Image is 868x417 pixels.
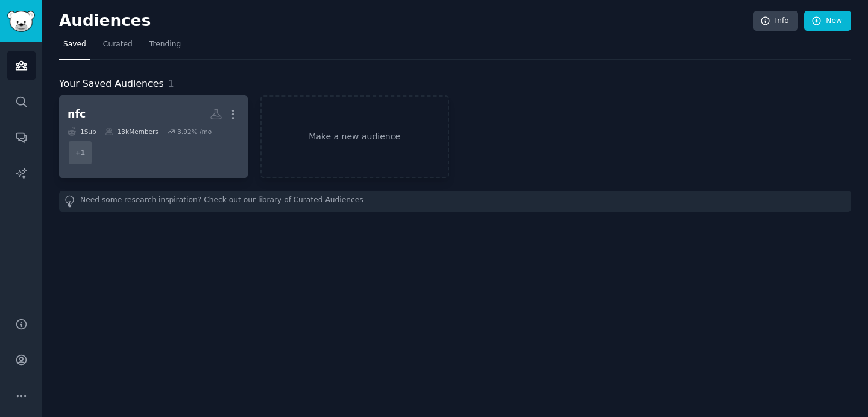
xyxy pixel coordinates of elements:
[177,127,212,136] div: 3.92 % /mo
[68,127,96,136] div: 1 Sub
[804,11,851,31] a: New
[260,95,449,178] a: Make a new audience
[7,11,35,32] img: GummySearch logo
[63,39,86,50] span: Saved
[99,35,137,60] a: Curated
[68,107,86,122] div: nfc
[59,191,851,212] div: Need some research inspiration? Check out our library of
[68,140,93,165] div: + 1
[103,39,133,50] span: Curated
[59,95,248,178] a: nfc1Sub13kMembers3.92% /mo+1
[168,78,174,89] span: 1
[753,11,798,31] a: Info
[59,35,90,60] a: Saved
[149,39,181,50] span: Trending
[59,11,753,31] h2: Audiences
[294,195,363,208] a: Curated Audiences
[105,127,159,136] div: 13k Members
[59,77,164,92] span: Your Saved Audiences
[145,35,185,60] a: Trending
